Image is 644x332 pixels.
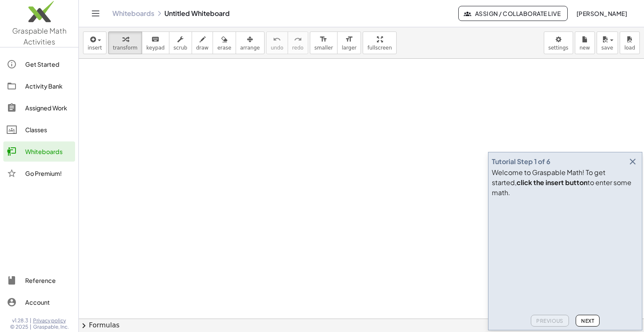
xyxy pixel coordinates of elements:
button: format_sizelarger [337,31,361,54]
a: Account [3,292,75,312]
span: draw [196,45,209,51]
button: save [597,31,618,54]
button: new [575,31,595,54]
span: save [601,45,613,51]
span: new [579,45,590,51]
button: undoundo [266,31,288,54]
button: scrub [169,31,192,54]
div: Get Started [25,59,72,69]
span: [PERSON_NAME] [576,10,627,17]
span: transform [113,45,138,51]
span: redo [292,45,304,51]
button: insert [83,31,106,54]
div: Go Premium! [25,168,72,178]
a: Get Started [3,54,75,74]
button: format_sizesmaller [310,31,338,54]
span: Next [581,318,594,324]
div: Classes [25,125,72,135]
button: settings [544,31,573,54]
span: © 2025 [10,324,28,330]
div: Activity Bank [25,81,72,91]
b: click the insert button [517,178,587,187]
span: Assign / Collaborate Live [465,10,561,17]
a: Whiteboards [112,9,154,18]
div: Reference [25,275,72,285]
button: draw [192,31,213,54]
div: Welcome to Graspable Math! To get started, to enter some math. [492,167,639,198]
span: insert [88,45,102,51]
div: Whiteboards [25,146,72,157]
span: chevron_right [79,321,89,331]
span: arrange [240,45,260,51]
span: undo [271,45,283,51]
span: smaller [314,45,333,51]
span: fullscreen [367,45,392,51]
span: erase [217,45,231,51]
button: fullscreen [363,31,396,54]
i: redo [294,34,302,44]
i: keyboard [151,34,159,44]
span: settings [548,45,569,51]
button: keyboardkeypad [142,31,169,54]
div: Tutorial Step 1 of 6 [492,157,551,167]
button: Next [576,315,600,327]
span: | [30,324,31,330]
a: Reference [3,270,75,290]
span: Graspable, Inc. [33,324,69,330]
i: format_size [319,34,327,44]
a: Privacy policy [33,317,69,324]
button: load [620,31,640,54]
span: Graspable Math Activities [12,26,67,46]
span: v1.28.3 [12,317,28,324]
a: Activity Bank [3,76,75,96]
button: [PERSON_NAME] [569,6,634,21]
button: redoredo [288,31,308,54]
span: keypad [146,45,165,51]
button: transform [108,31,142,54]
i: undo [273,34,281,44]
a: Classes [3,120,75,140]
i: format_size [345,34,353,44]
div: Assigned Work [25,103,72,113]
button: Assign / Collaborate Live [458,6,568,21]
span: scrub [174,45,187,51]
span: | [30,317,31,324]
button: chevron_rightFormulas [79,319,644,332]
button: arrange [236,31,265,54]
button: erase [213,31,236,54]
div: Account [25,297,72,307]
span: larger [342,45,356,51]
a: Assigned Work [3,98,75,118]
button: Toggle navigation [89,7,102,20]
a: Whiteboards [3,141,75,162]
span: load [624,45,635,51]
